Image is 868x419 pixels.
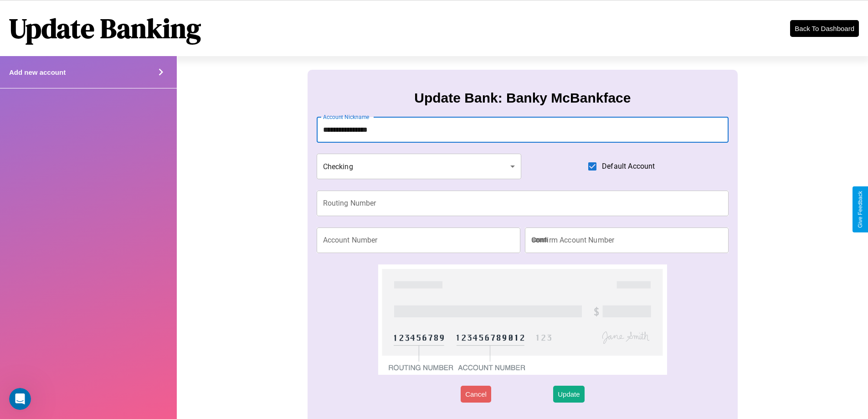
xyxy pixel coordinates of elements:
h3: Update Bank: Banky McBankface [414,90,631,106]
div: Checking [317,154,522,179]
span: Default Account [602,161,655,172]
h4: Add new account [9,68,66,76]
button: Update [553,386,584,403]
button: Cancel [461,386,491,403]
label: Account Nickname [323,113,370,121]
h1: Update Banking [9,10,201,47]
iframe: Intercom live chat [9,388,31,410]
img: check [378,264,667,375]
button: Back To Dashboard [790,20,859,37]
div: Give Feedback [857,191,863,228]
